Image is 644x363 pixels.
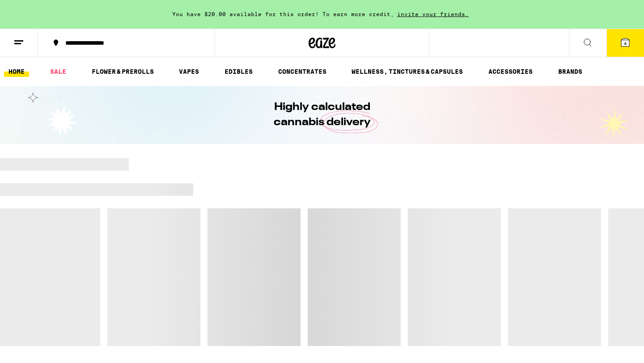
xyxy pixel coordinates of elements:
[172,11,394,17] span: You have $20.00 available for this order! To earn more credit,
[4,66,29,77] a: HOME
[394,11,472,17] span: invite your friends.
[87,66,158,77] a: FLOWER & PREROLLS
[46,66,71,77] a: SALE
[606,29,644,57] button: 4
[220,66,257,77] a: EDIBLES
[484,66,537,77] a: ACCESSORIES
[274,66,331,77] a: CONCENTRATES
[174,66,203,77] a: VAPES
[347,66,467,77] a: WELLNESS, TINCTURES & CAPSULES
[624,41,627,46] span: 4
[554,66,587,77] a: BRANDS
[248,100,396,130] h1: Highly calculated cannabis delivery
